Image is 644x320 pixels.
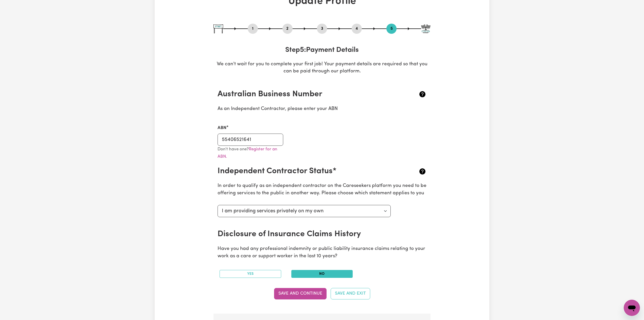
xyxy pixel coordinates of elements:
[220,270,281,278] button: Yes
[213,46,431,55] h3: Step 5 : Payment Details
[624,300,640,316] iframe: Button to launch messaging window
[248,25,258,32] button: Go to step 1
[218,89,392,99] h2: Australian Business Number
[386,25,397,32] button: Go to step 5
[218,105,426,113] p: As an Independent Contractor, please enter your ABN
[218,229,392,239] h2: Disclosure of Insurance Claims History
[218,147,277,159] a: Register for an ABN.
[218,166,392,176] h2: Independent Contractor Status*
[218,147,277,159] small: Don't have one?
[282,25,293,32] button: Go to step 2
[218,182,426,197] p: In order to qualify as an independent contractor on the Careseekers platform you need to be offer...
[331,288,370,299] button: Save and Exit
[317,25,327,32] button: Go to step 3
[352,25,362,32] button: Go to step 4
[218,134,283,146] input: e.g. 51 824 753 556
[218,125,226,131] label: ABN
[213,61,431,75] p: We can't wait for you to complete your first job! Your payment details are required so that you c...
[218,245,426,260] p: Have you had any professional indemnity or public liability insurance claims relating to your wor...
[291,270,353,278] button: No
[274,288,327,299] button: Save and Continue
